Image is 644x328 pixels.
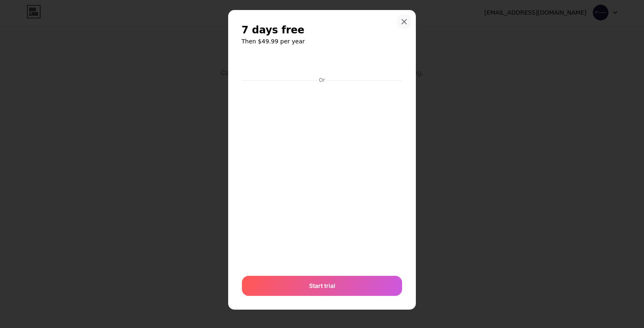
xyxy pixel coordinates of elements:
[240,84,404,267] iframe: Secure payment input frame
[309,281,335,290] span: Start trial
[242,54,402,74] iframe: Secure payment button frame
[241,37,402,45] h6: Then $49.99 per year
[317,77,327,83] div: Or
[241,23,304,37] span: 7 days free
